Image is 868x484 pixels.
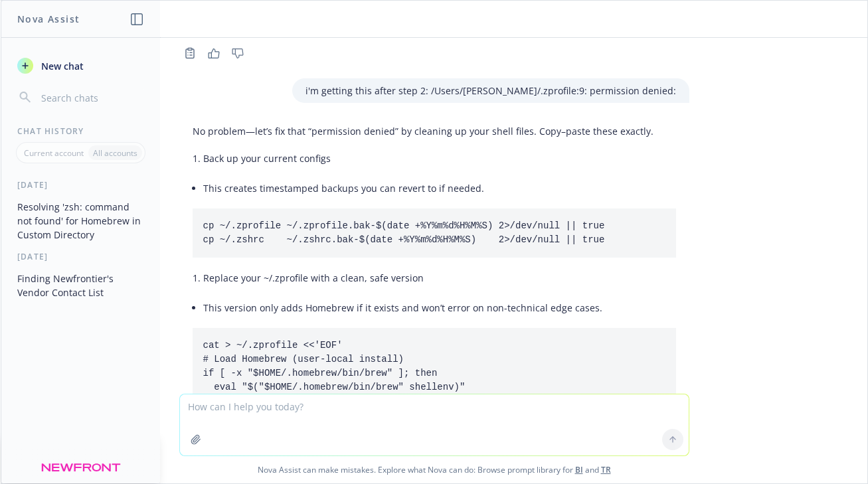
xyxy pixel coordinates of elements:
[184,47,196,59] svg: Copy to clipboard
[6,456,862,483] span: Nova Assist can make mistakes. Explore what Nova can do: Browse prompt library for and
[203,298,676,317] li: This version only adds Homebrew if it exists and won’t error on non-technical edge cases.
[39,88,144,107] input: Search chats
[305,84,676,98] p: i'm getting this after step 2: /Users/[PERSON_NAME]/.zprofile:9: permission denied:
[93,147,137,159] p: All accounts
[12,268,149,303] button: Finding Newfrontier's Vendor Contact List
[39,59,84,73] span: New chat
[203,268,676,287] li: Replace your ~/.zprofile with a clean, safe version
[575,464,583,475] a: BI
[12,54,149,78] button: New chat
[203,149,676,168] li: Back up your current configs
[203,179,676,198] li: This creates timestamped backups you can revert to if needed.
[601,464,611,475] a: TR
[17,12,80,26] h1: Nova Assist
[1,251,160,262] div: [DATE]
[203,340,466,420] code: cat > ~/.zprofile <<'EOF' # Load Homebrew (user-local install) if [ -x "$HOME/.homebrew/bin/brew"...
[193,124,676,138] p: No problem—let’s fix that “permission denied” by cleaning up your shell files. Copy–paste these e...
[12,196,149,246] button: Resolving 'zsh: command not found' for Homebrew in Custom Directory
[1,125,160,137] div: Chat History
[24,147,84,159] p: Current account
[227,44,248,62] button: Thumbs down
[203,220,605,245] code: cp ~/.zprofile ~/.zprofile.bak-$(date +%Y%m%d%H%M%S) 2>/dev/null || true cp ~/.zshrc ~/.zshrc.bak...
[1,179,160,191] div: [DATE]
